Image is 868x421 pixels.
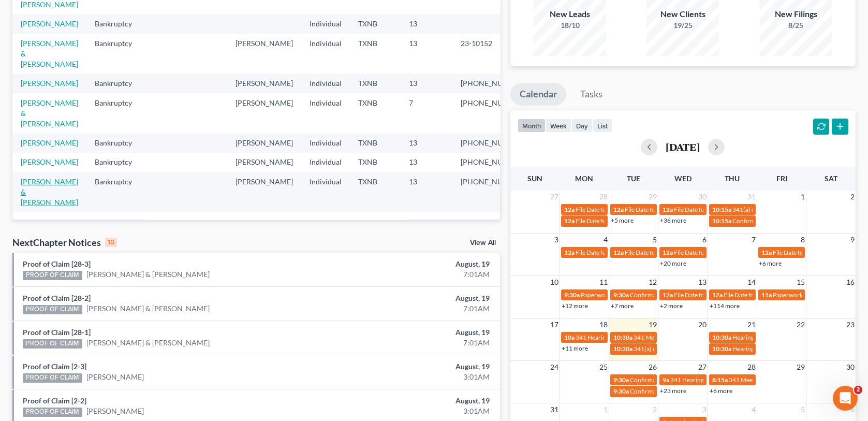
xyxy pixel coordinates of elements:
td: [PHONE_NUMBER] [452,133,533,152]
span: 29 [796,361,806,373]
div: August, 19 [341,293,490,303]
a: [PERSON_NAME] [21,79,78,88]
a: View All [470,239,496,246]
div: 10 [105,238,117,247]
span: 3 [553,234,560,246]
div: New Leads [534,8,606,20]
span: 12a [712,291,723,299]
td: Bankruptcy [86,14,151,34]
a: [PERSON_NAME] [21,157,78,166]
span: 9:30a [613,387,629,395]
td: TXNB [350,34,401,74]
td: Individual [301,34,350,74]
td: Individual [301,14,350,34]
a: +20 more [660,259,686,267]
span: 5 [652,234,658,246]
td: Individual [301,93,350,133]
a: +12 more [562,302,588,310]
a: [PERSON_NAME] & [PERSON_NAME] [21,98,78,128]
span: 2 [652,403,658,416]
span: Fri [776,174,787,183]
td: [PERSON_NAME] [227,133,301,152]
div: New Filings [760,8,832,20]
div: PROOF OF CLAIM [23,339,82,349]
a: +5 more [611,216,634,224]
span: 8 [800,234,806,246]
span: 10:30a [712,345,731,353]
span: 22 [796,318,806,331]
span: Mon [575,174,593,183]
td: Bankruptcy [86,74,151,93]
span: 11 [598,276,609,288]
span: 23 [845,318,856,331]
span: 19 [648,318,658,331]
span: 10:15a [712,206,731,213]
span: File Date for [PERSON_NAME] [674,291,757,299]
span: 11a [761,291,772,299]
td: Individual [301,133,350,152]
span: 21 [746,318,757,331]
span: 7 [751,234,757,246]
span: 15 [796,276,806,288]
td: [PERSON_NAME] [227,34,301,74]
span: Wed [674,174,692,183]
a: Proof of Claim [28-2] [23,294,91,302]
span: File Date for [PERSON_NAME] [625,249,708,256]
td: [PHONE_NUMBER] [452,153,533,172]
span: 12a [613,249,624,256]
td: 7 [401,93,452,133]
a: +11 more [562,344,588,352]
span: 341 Hearing for [PERSON_NAME][GEOGRAPHIC_DATA] [670,376,826,384]
div: 3:01AM [341,406,490,416]
span: 2 [854,386,862,394]
span: 6 [701,234,708,246]
span: 31 [746,191,757,203]
a: +2 more [660,302,683,310]
div: NextChapter Notices [12,236,117,249]
div: 19/25 [646,20,719,31]
td: 23-10152 [452,34,533,74]
span: Thu [725,174,740,183]
div: PROOF OF CLAIM [23,408,82,417]
iframe: Intercom live chat [833,386,858,411]
span: 4 [751,403,757,416]
span: 16 [845,276,856,288]
span: 17 [549,318,560,331]
div: August, 19 [341,361,490,372]
span: 18 [598,318,609,331]
div: PROOF OF CLAIM [23,373,82,383]
span: 30 [697,191,708,203]
a: [PERSON_NAME] [86,372,144,382]
span: File Date for [PERSON_NAME][GEOGRAPHIC_DATA] [576,206,721,213]
span: 14 [746,276,757,288]
span: File Date for [PERSON_NAME] [625,206,708,213]
span: 341 Hearing for [PERSON_NAME] [576,333,668,341]
td: TXNB [350,153,401,172]
span: 10a [564,333,575,341]
span: 12a [663,249,673,256]
td: [PERSON_NAME] [227,172,301,212]
td: Bankruptcy [86,133,151,152]
span: 341 Meeting for [PERSON_NAME] [634,333,727,341]
span: Sun [527,174,542,183]
div: 3:01AM [341,372,490,382]
td: [PHONE_NUMBER] [452,93,533,133]
td: TXNB [350,172,401,212]
a: [PERSON_NAME] [86,406,144,416]
td: TXNB [350,133,401,152]
a: [PERSON_NAME] & [PERSON_NAME] [21,39,78,68]
a: Proof of Claim [2-3] [23,362,86,371]
td: 13 [401,133,452,152]
span: 3 [701,403,708,416]
span: 30 [845,361,856,373]
button: month [518,119,546,133]
span: 20 [697,318,708,331]
span: File Date for [PERSON_NAME] [674,206,757,213]
span: Hearing for Total Alloy Foundry, Inc. [732,345,830,353]
span: 10 [549,276,560,288]
a: [PERSON_NAME] & [PERSON_NAME] [86,269,210,280]
span: 27 [697,361,708,373]
div: PROOF OF CLAIM [23,305,82,314]
span: File Date for [PERSON_NAME] & [PERSON_NAME] [674,249,812,256]
span: 25 [598,361,609,373]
